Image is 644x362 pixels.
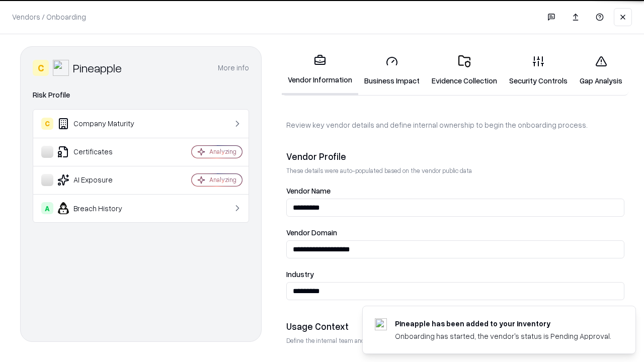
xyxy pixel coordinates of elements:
a: Security Controls [503,47,574,94]
div: Certificates [41,146,162,158]
div: Company Maturity [41,118,162,130]
div: Analyzing [209,175,236,184]
div: C [41,118,53,130]
label: Industry [286,270,624,278]
label: Vendor Domain [286,229,624,236]
div: Onboarding has started, the vendor's status is Pending Approval. [395,331,611,341]
a: Business Impact [358,47,426,94]
div: AI Exposure [41,174,162,186]
div: Breach History [41,202,162,214]
img: pineappleenergy.com [375,318,387,330]
div: Pineapple has been added to your inventory [395,318,611,329]
button: More info [218,59,249,77]
div: Pineapple [73,60,122,76]
p: These details were auto-populated based on the vendor public data [286,166,624,175]
div: Analyzing [209,147,236,156]
div: Risk Profile [33,89,249,101]
p: Define the internal team and reason for using this vendor. This helps assess business relevance a... [286,336,624,345]
a: Gap Analysis [574,47,628,94]
p: Review key vendor details and define internal ownership to begin the onboarding process. [286,120,624,130]
a: Vendor Information [282,46,358,95]
a: Evidence Collection [426,47,503,94]
div: Usage Context [286,320,624,332]
img: Pineapple [53,60,69,76]
div: Vendor Profile [286,150,624,162]
label: Vendor Name [286,187,624,195]
p: Vendors / Onboarding [12,12,86,22]
div: A [41,202,53,214]
div: C [33,60,49,76]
